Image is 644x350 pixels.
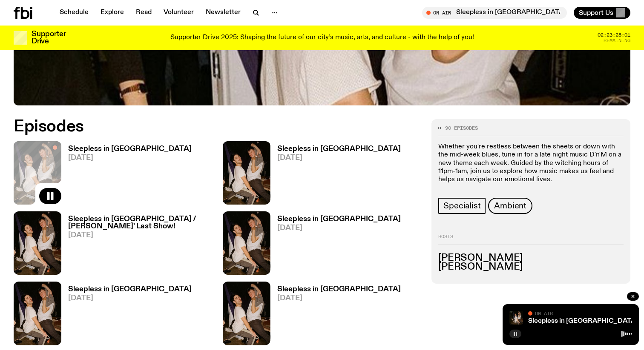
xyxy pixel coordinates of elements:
a: Sleepless in [GEOGRAPHIC_DATA] [528,318,638,324]
span: Remaining [604,38,630,43]
span: [DATE] [277,295,401,302]
h2: Episodes [14,119,421,134]
h3: Sleepless in [GEOGRAPHIC_DATA] / [PERSON_NAME]' Last Show! [68,216,213,230]
img: Marcus Whale is on the left, bent to his knees and arching back with a gleeful look his face He i... [14,282,61,345]
a: Specialist [438,198,486,214]
span: [DATE] [68,295,192,302]
a: Volunteer [158,7,199,19]
span: 90 episodes [445,126,478,131]
span: [DATE] [68,232,213,239]
button: Support Us [574,7,630,19]
h3: [PERSON_NAME] [438,253,624,263]
p: Whether you're restless between the sheets or down with the mid-week blues, tune in for a late ni... [438,143,624,184]
img: Marcus Whale is on the left, bent to his knees and arching back with a gleeful look his face He i... [223,141,270,205]
h3: Sleepless in [GEOGRAPHIC_DATA] [277,145,401,153]
h3: Sleepless in [GEOGRAPHIC_DATA] [68,286,192,293]
a: Ambient [488,198,532,214]
a: Schedule [55,7,94,19]
a: Newsletter [201,7,246,19]
span: On Air [535,310,553,316]
a: Read [131,7,157,19]
h3: Sleepless in [GEOGRAPHIC_DATA] [277,216,401,223]
a: Sleepless in [GEOGRAPHIC_DATA][DATE] [270,145,401,205]
h3: Supporter Drive [32,31,66,45]
span: 02:23:28:01 [598,33,630,37]
span: [DATE] [68,154,192,162]
a: Sleepless in [GEOGRAPHIC_DATA] / [PERSON_NAME]' Last Show![DATE] [61,216,213,275]
button: On AirSleepless in [GEOGRAPHIC_DATA] [422,7,567,19]
img: Marcus Whale is on the left, bent to his knees and arching back with a gleeful look his face He i... [223,282,270,345]
a: Sleepless in [GEOGRAPHIC_DATA][DATE] [61,145,192,205]
p: Supporter Drive 2025: Shaping the future of our city’s music, arts, and culture - with the help o... [170,34,474,42]
span: Support Us [579,9,613,17]
a: Sleepless in [GEOGRAPHIC_DATA][DATE] [61,286,192,345]
span: [DATE] [277,154,401,162]
h2: Hosts [438,234,624,245]
h3: Sleepless in [GEOGRAPHIC_DATA] [68,145,192,153]
img: Marcus Whale is on the left, bent to his knees and arching back with a gleeful look his face He i... [14,211,61,275]
img: Marcus Whale is on the left, bent to his knees and arching back with a gleeful look his face He i... [223,211,270,275]
a: Explore [95,7,129,19]
h3: Sleepless in [GEOGRAPHIC_DATA] [277,286,401,293]
span: Specialist [443,201,480,211]
img: Marcus Whale is on the left, bent to his knees and arching back with a gleeful look his face He i... [509,311,523,324]
span: Ambient [494,201,526,211]
a: Sleepless in [GEOGRAPHIC_DATA][DATE] [270,216,401,275]
h3: [PERSON_NAME] [438,262,624,272]
a: Sleepless in [GEOGRAPHIC_DATA][DATE] [270,286,401,345]
span: [DATE] [277,225,401,232]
